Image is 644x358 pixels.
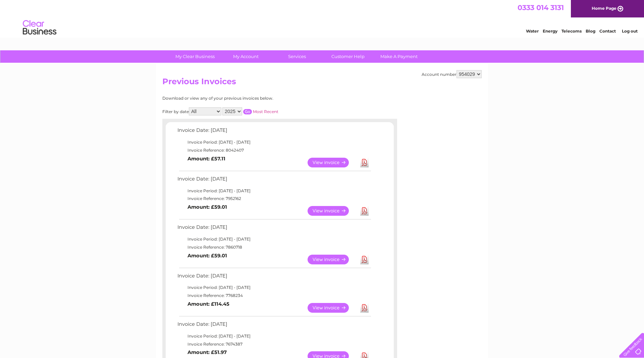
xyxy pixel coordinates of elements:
[176,320,372,332] td: Invoice Date: [DATE]
[176,195,372,203] td: Invoice Reference: 7952162
[187,301,229,307] b: Amount: £114.45
[176,340,372,348] td: Invoice Reference: 7674387
[360,303,369,313] a: Download
[599,29,616,34] a: Contact
[586,29,595,34] a: Blog
[543,29,557,34] a: Energy
[253,109,278,114] a: Most Recent
[308,158,357,167] a: View
[176,138,372,146] td: Invoice Period: [DATE] - [DATE]
[176,126,372,138] td: Invoice Date: [DATE]
[187,349,227,355] b: Amount: £51.97
[176,284,372,292] td: Invoice Period: [DATE] - [DATE]
[22,17,57,38] img: logo.png
[187,204,227,210] b: Amount: £59.01
[371,50,427,63] a: Make A Payment
[561,29,582,34] a: Telecoms
[176,292,372,300] td: Invoice Reference: 7768234
[176,235,372,243] td: Invoice Period: [DATE] - [DATE]
[176,146,372,154] td: Invoice Reference: 8042407
[176,174,372,187] td: Invoice Date: [DATE]
[622,29,638,34] a: Log out
[526,29,539,34] a: Water
[164,4,481,33] div: Clear Business is a trading name of Verastar Limited (registered in [GEOGRAPHIC_DATA] No. 3667643...
[176,223,372,235] td: Invoice Date: [DATE]
[176,271,372,284] td: Invoice Date: [DATE]
[176,243,372,251] td: Invoice Reference: 7860718
[360,158,369,167] a: Download
[176,187,372,195] td: Invoice Period: [DATE] - [DATE]
[167,50,223,63] a: My Clear Business
[308,303,357,313] a: View
[360,255,369,264] a: Download
[308,255,357,264] a: View
[187,156,225,162] b: Amount: £57.11
[187,253,227,259] b: Amount: £59.01
[360,206,369,216] a: Download
[218,50,274,63] a: My Account
[162,77,482,90] h2: Previous Invoices
[518,3,564,12] a: 0333 014 3131
[176,332,372,340] td: Invoice Period: [DATE] - [DATE]
[162,96,338,101] div: Download or view any of your previous invoices below.
[269,50,325,63] a: Services
[422,70,482,78] div: Account number
[308,206,357,216] a: View
[162,107,338,115] div: Filter by date
[320,50,376,63] a: Customer Help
